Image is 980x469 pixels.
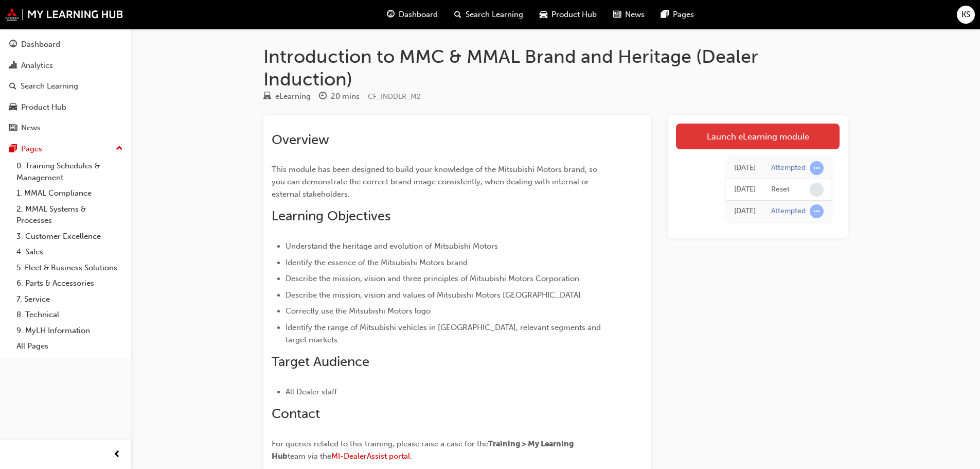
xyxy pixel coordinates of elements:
span: learningRecordVerb_ATTEMPT-icon [810,204,824,218]
span: Training > My Learning Hub [272,439,575,461]
span: learningResourceType_ELEARNING-icon [263,92,271,101]
a: 9. MyLH Information [12,323,127,339]
span: chart-icon [9,61,17,71]
div: Pages [21,143,42,155]
div: Reset [771,185,790,195]
div: Attempted [771,206,806,216]
span: . [410,451,412,461]
div: News [21,122,41,134]
span: up-icon [116,142,123,155]
span: Learning resource code [368,92,421,101]
img: mmal [5,8,123,21]
span: news-icon [613,8,621,21]
button: DashboardAnalyticsSearch LearningProduct HubNews [4,33,127,140]
span: News [625,9,645,21]
div: Thu Sep 18 2025 10:06:04 GMT+1000 (Australian Eastern Standard Time) [734,205,756,217]
span: search-icon [9,82,16,91]
a: News [4,118,127,137]
a: 5. Fleet & Business Solutions [12,260,127,276]
span: KS [961,9,970,21]
div: Product Hub [21,101,66,113]
span: learningRecordVerb_NONE-icon [810,183,824,197]
span: Contact [272,406,320,422]
a: 8. Technical [12,307,127,323]
span: For queries related to this training, please raise a case for the [272,439,488,448]
div: Analytics [21,60,53,72]
span: Target Audience [272,354,369,370]
span: pages-icon [661,8,669,21]
span: Understand the heritage and evolution of Mitsubishi Motors [286,241,498,251]
span: Learning Objectives [272,208,390,224]
div: eLearning [275,91,311,102]
div: Duration [319,90,360,103]
span: This module has been designed to build your knowledge of the Mitsubishi Motors brand, so you can ... [272,165,599,199]
a: MI-DealerAssist portal [331,451,410,461]
span: Identify the essence of the Mitsubishi Motors brand [286,258,468,267]
button: KS [957,6,975,24]
span: car-icon [9,103,17,112]
h1: Introduction to MMC & MMAL Brand and Heritage (Dealer Induction) [263,45,848,90]
span: team via the [288,451,331,461]
a: Search Learning [4,77,127,96]
div: Attempted [771,163,806,173]
a: Dashboard [4,35,127,54]
span: clock-icon [319,92,327,101]
a: Launch eLearning module [676,124,840,149]
div: Thu Sep 18 2025 10:10:16 GMT+1000 (Australian Eastern Standard Time) [734,184,756,196]
a: 2. MMAL Systems & Processes [12,201,127,229]
a: 0. Training Schedules & Management [12,158,127,185]
a: 4. Sales [12,244,127,260]
div: Dashboard [21,39,60,50]
div: Type [263,90,311,103]
span: Product Hub [551,9,597,21]
a: All Pages [12,338,127,354]
span: prev-icon [113,448,121,461]
div: Search Learning [21,80,78,92]
span: All Dealer staff [286,387,337,396]
a: car-iconProduct Hub [531,4,605,25]
span: Describe the mission, vision and three principles of Mitsubishi Motors Corporation [286,274,579,283]
button: Pages [4,140,127,159]
a: guage-iconDashboard [379,4,446,25]
div: 20 mins [331,91,360,102]
span: guage-icon [9,40,17,49]
span: guage-icon [387,8,395,21]
a: 3. Customer Excellence [12,229,127,245]
span: pages-icon [9,145,17,154]
span: car-icon [540,8,547,21]
span: Describe the mission, vision and values of Mitsubishi Motors [GEOGRAPHIC_DATA] [286,290,581,300]
span: Identify the range of Mitsubishi vehicles in [GEOGRAPHIC_DATA], relevant segments and target mark... [286,323,603,344]
span: learningRecordVerb_ATTEMPT-icon [810,161,824,175]
a: Analytics [4,56,127,75]
a: 6. Parts & Accessories [12,275,127,291]
a: search-iconSearch Learning [446,4,531,25]
a: news-iconNews [605,4,653,25]
span: Correctly use the Mitsubishi Motors logo [286,306,431,316]
div: Thu Sep 18 2025 10:10:17 GMT+1000 (Australian Eastern Standard Time) [734,162,756,174]
span: Dashboard [399,9,438,21]
span: Pages [673,9,694,21]
a: pages-iconPages [653,4,702,25]
span: news-icon [9,124,17,133]
a: 1. MMAL Compliance [12,185,127,201]
span: search-icon [454,8,461,21]
span: Overview [272,132,329,148]
a: 7. Service [12,291,127,307]
span: Search Learning [466,9,523,21]
a: Product Hub [4,98,127,117]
